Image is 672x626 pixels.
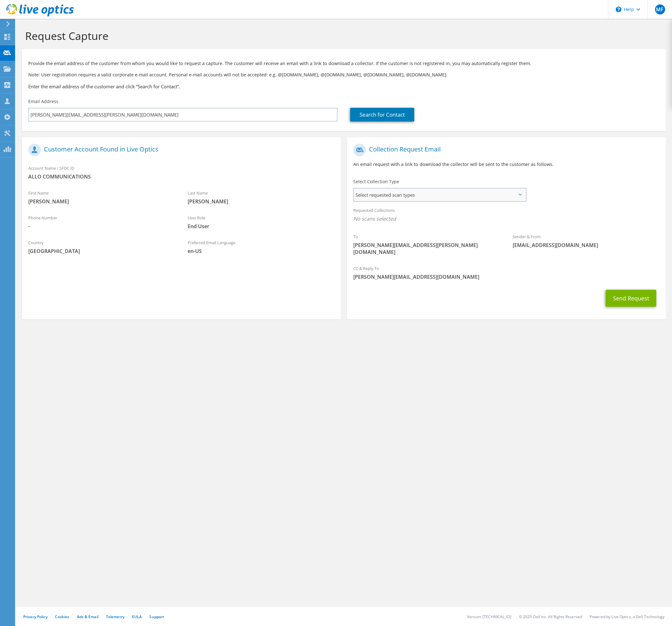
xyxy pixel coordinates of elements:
[28,98,58,105] label: Email Address
[28,248,175,255] span: [GEOGRAPHIC_DATA]
[655,4,665,14] span: MF
[606,290,656,307] button: Send Request
[353,242,500,255] span: [PERSON_NAME][EMAIL_ADDRESS][PERSON_NAME][DOMAIN_NAME]
[353,161,659,168] p: An email request with a link to download the collector will be sent to the customer as follows.
[513,242,659,249] span: [EMAIL_ADDRESS][DOMAIN_NAME]
[55,614,69,619] a: Cookies
[22,162,341,183] div: Account Name / SFDC ID
[28,83,659,90] h3: Enter the email address of the customer and click “Search for Contact”.
[616,7,621,12] svg: \n
[188,223,334,230] span: End User
[181,211,341,233] div: User Role
[467,614,511,619] li: Version: [TECHNICAL_ID]
[353,273,659,280] span: [PERSON_NAME][EMAIL_ADDRESS][DOMAIN_NAME]
[188,198,334,205] span: [PERSON_NAME]
[28,60,659,67] p: Provide the email address of the customer from whom you would like to request a capture. The cust...
[28,173,334,180] span: ALLO COMMUNICATIONS
[353,178,399,185] label: Select Collection Type
[353,215,659,222] span: No scans selected
[77,614,98,619] a: Ads & Email
[23,614,47,619] a: Privacy Policy
[506,230,666,252] div: Sender & From
[132,614,142,619] a: EULA
[519,614,582,619] li: © 2025 Dell Inc. All Rights Reserved
[350,108,414,122] a: Search for Contact
[28,223,175,230] span: -
[28,71,659,78] p: Note: User registration requires a valid corporate e-mail account. Personal e-mail accounts will ...
[106,614,124,619] a: Telemetry
[354,189,526,201] span: Select requested scan types
[28,144,331,156] h1: Customer Account Found in Live Optics
[347,230,506,259] div: To
[188,248,334,255] span: en-US
[149,614,164,619] a: Support
[181,186,341,208] div: Last Name
[28,198,175,205] span: [PERSON_NAME]
[347,204,666,227] div: Requested Collections
[347,262,666,283] div: CC & Reply To
[25,29,659,42] h1: Request Capture
[353,144,656,156] h1: Collection Request Email
[590,614,664,619] li: Powered by Live Optics, a Dell Technology
[22,236,181,258] div: Country
[181,236,341,258] div: Preferred Email Language
[22,186,181,208] div: First Name
[22,211,181,233] div: Phone Number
